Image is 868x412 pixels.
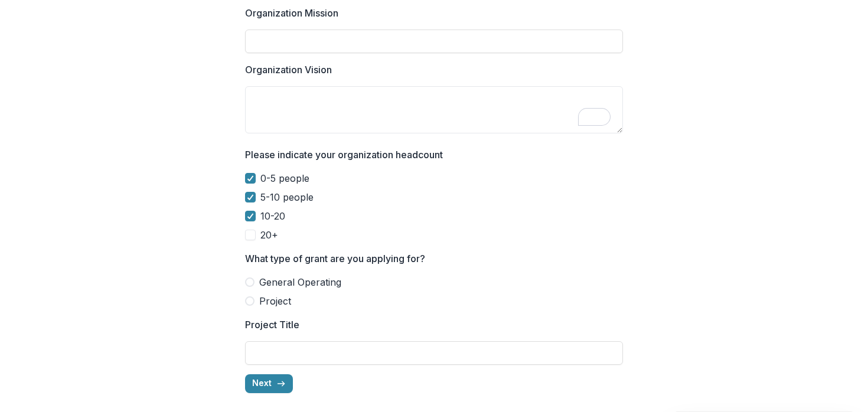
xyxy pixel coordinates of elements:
[260,171,309,185] span: 0-5 people
[245,63,332,77] p: Organization Vision
[260,209,285,223] span: 10-20
[245,148,443,162] p: Please indicate your organization headcount
[245,318,299,332] p: Project Title
[259,294,291,308] span: Project
[245,374,293,393] button: Next
[260,228,278,242] span: 20+
[245,86,623,133] textarea: To enrich screen reader interactions, please activate Accessibility in Grammarly extension settings
[260,190,314,204] span: 5-10 people
[245,6,338,20] p: Organization Mission
[259,275,341,289] span: General Operating
[245,251,425,266] p: What type of grant are you applying for?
